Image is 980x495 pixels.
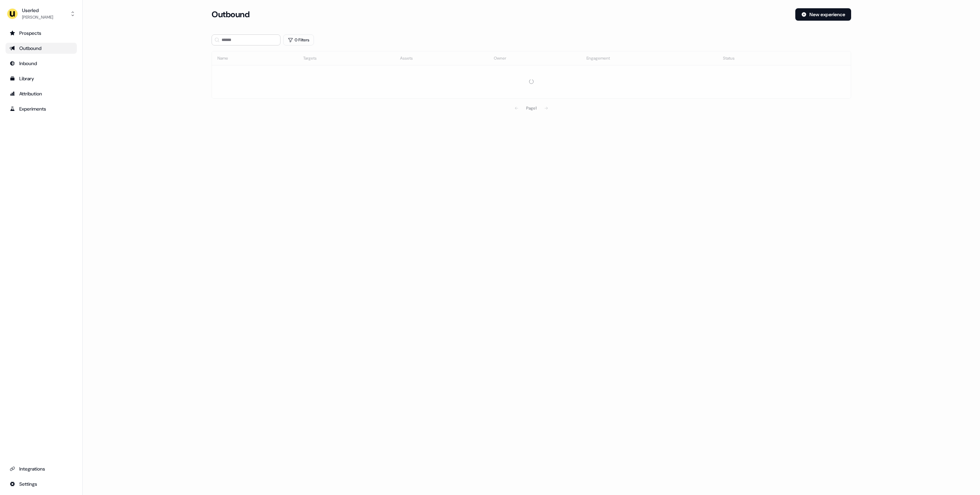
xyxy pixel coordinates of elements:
[10,481,73,487] div: Settings
[6,73,77,84] a: Go to templates
[10,90,73,97] div: Attribution
[212,9,249,20] h3: Outbound
[795,8,851,21] button: New experience
[6,58,77,69] a: Go to Inbound
[6,88,77,99] a: Go to attribution
[10,465,73,472] div: Integrations
[22,7,53,14] div: Userled
[6,103,77,114] a: Go to experiments
[283,34,314,45] button: 0 Filters
[22,14,53,21] div: [PERSON_NAME]
[10,60,73,67] div: Inbound
[10,30,73,37] div: Prospects
[6,478,77,489] a: Go to integrations
[10,45,73,52] div: Outbound
[6,463,77,474] a: Go to integrations
[6,6,77,22] button: Userled[PERSON_NAME]
[6,43,77,54] a: Go to outbound experience
[10,105,73,112] div: Experiments
[6,28,77,39] a: Go to prospects
[10,75,73,82] div: Library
